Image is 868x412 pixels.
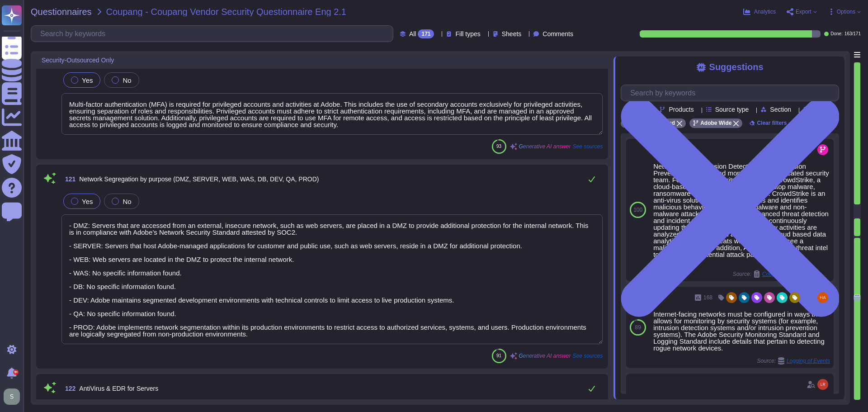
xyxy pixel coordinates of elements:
[572,144,603,149] span: See sources
[754,9,776,14] span: Analytics
[817,292,828,303] img: user
[2,387,26,407] button: user
[455,31,480,37] span: Fill types
[757,357,830,365] span: Source:
[31,7,92,16] span: Questionnaires
[82,198,93,205] span: Yes
[13,369,19,375] div: 9+
[496,353,501,358] span: 91
[79,385,158,392] span: AntiVirus & EDR for Servers
[837,9,855,14] span: Options
[123,76,131,84] span: No
[796,9,811,14] span: Export
[61,93,603,135] textarea: Multi-factor authentication (MFA) is required for privileged accounts and activities at Adobe. Th...
[36,26,393,42] input: Search by keywords
[635,325,641,330] span: 89
[61,385,75,392] span: 122
[42,57,114,63] span: Security-Outsourced Only
[418,29,434,38] div: 171
[496,144,501,149] span: 93
[123,198,131,205] span: No
[787,358,830,364] span: Logging of Events
[4,388,20,405] img: user
[572,353,603,359] span: See sources
[519,353,571,359] span: Generative AI answer
[743,8,776,15] button: Analytics
[830,32,843,36] span: Done:
[844,32,861,36] span: 163 / 171
[817,379,828,390] img: user
[502,31,522,37] span: Sheets
[626,85,839,101] input: Search by keywords
[542,31,573,37] span: Comments
[106,7,346,16] span: Coupang - Coupang Vendor Security Questionnaire Eng 2.1
[82,76,93,84] span: Yes
[633,207,642,213] span: 100
[519,144,571,149] span: Generative AI answer
[61,176,75,182] span: 121
[409,31,416,37] span: All
[79,175,319,183] span: Network Segregation by purpose (DMZ, SERVER, WEB, WAS, DB, DEV, QA, PROD)
[61,214,603,344] textarea: - DMZ: Servers that are accessed from an external, insecure network, such as web servers, are pla...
